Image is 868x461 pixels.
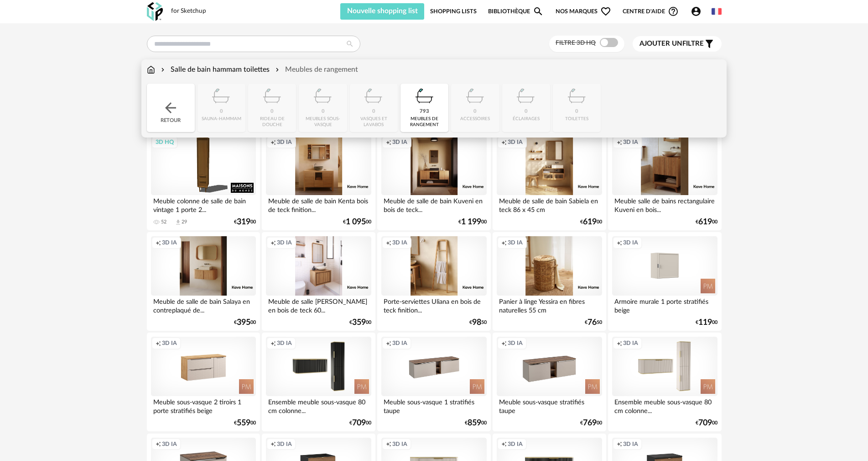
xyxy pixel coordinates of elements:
[377,232,490,331] a: Creation icon 3D IA Porte-serviettes Uliana en bois de teck finition... €9850
[159,64,270,75] div: Salle de bain hammam toilettes
[159,64,166,75] img: svg+xml;base64,PHN2ZyB3aWR0aD0iMTYiIGhlaWdodD0iMTYiIHZpZXdCb3g9IjAgMCAxNiAxNiIgZmlsbD0ibm9uZSIgeG...
[580,219,602,225] div: € 00
[612,195,717,213] div: Meuble salle de bains rectangulaire Kuveni en bois...
[262,232,375,331] a: Creation icon 3D IA Meuble de salle [PERSON_NAME] en bois de teck 60... €35900
[147,84,195,132] div: Retour
[698,420,712,426] span: 709
[501,138,507,146] span: Creation icon
[617,440,622,448] span: Creation icon
[386,440,391,448] span: Creation icon
[266,396,371,414] div: Ensemble meuble sous-vasque 80 cm colonne...
[668,6,679,17] span: Help Circle Outline icon
[151,396,256,414] div: Meuble sous-vasque 2 tiroirs 1 porte stratifiés beige
[340,3,425,20] button: Nouvelle shopping list
[493,232,606,331] a: Creation icon 3D IA Panier à linge Yessira en fibres naturelles 55 cm €7650
[469,319,487,326] div: € 50
[585,319,602,326] div: € 50
[392,339,407,347] span: 3D IA
[392,440,407,448] span: 3D IA
[617,239,622,246] span: Creation icon
[465,420,487,426] div: € 00
[608,333,721,431] a: Creation icon 3D IA Ensemble meuble sous-vasque 80 cm colonne... €70900
[156,239,161,246] span: Creation icon
[171,7,206,16] div: for Sketchup
[600,6,611,17] span: Heart Outline icon
[270,339,276,347] span: Creation icon
[266,296,371,314] div: Meuble de salle [PERSON_NAME] en bois de teck 60...
[392,239,407,246] span: 3D IA
[696,420,717,426] div: € 00
[412,84,437,108] img: Salle%20de%20bain.png
[612,296,717,314] div: Armoire murale 1 porte stratifiés beige
[277,138,292,146] span: 3D IA
[277,239,292,246] span: 3D IA
[501,440,507,448] span: Creation icon
[583,420,597,426] span: 769
[266,195,371,213] div: Meuble de salle de bain Kenta bois de teck finition...
[533,6,544,17] span: Magnify icon
[277,339,292,347] span: 3D IA
[633,36,722,52] button: Ajouter unfiltre Filter icon
[162,239,177,246] span: 3D IA
[617,339,622,347] span: Creation icon
[386,138,391,146] span: Creation icon
[508,440,523,448] span: 3D IA
[623,440,638,448] span: 3D IA
[508,239,523,246] span: 3D IA
[472,319,481,326] span: 98
[151,195,256,213] div: Meuble colonne de salle de bain vintage 1 porte 2...
[151,296,256,314] div: Meuble de salle de bain Salaya en contreplaqué de...
[262,333,375,431] a: Creation icon 3D IA Ensemble meuble sous-vasque 80 cm colonne... €70900
[381,195,486,213] div: Meuble de salle de bain Kuveni en bois de teck...
[161,219,166,225] div: 52
[262,132,375,230] a: Creation icon 3D IA Meuble de salle de bain Kenta bois de teck finition... €1 09500
[381,296,486,314] div: Porte-serviettes Uliana en bois de teck finition...
[691,6,706,17] span: Account Circle icon
[497,195,602,213] div: Meuble de salle de bain Sabiela en teck 86 x 45 cm
[175,219,182,226] span: Download icon
[147,333,260,431] a: Creation icon 3D IA Meuble sous-vasque 2 tiroirs 1 porte stratifiés beige €55900
[237,219,250,225] span: 319
[580,420,602,426] div: € 00
[156,440,161,448] span: Creation icon
[623,339,638,347] span: 3D IA
[617,138,622,146] span: Creation icon
[508,138,523,146] span: 3D IA
[377,132,490,230] a: Creation icon 3D IA Meuble de salle de bain Kuveni en bois de teck... €1 19900
[608,132,721,230] a: Creation icon 3D IA Meuble salle de bains rectangulaire Kuveni en bois... €61900
[623,138,638,146] span: 3D IA
[639,39,704,48] span: filtre
[556,40,596,46] span: Filtre 3D HQ
[381,396,486,414] div: Meuble sous-vasque 1 stratifiés taupe
[493,333,606,431] a: Creation icon 3D IA Meuble sous-vasque stratifiés taupe €76900
[497,396,602,414] div: Meuble sous-vasque stratifiés taupe
[386,239,391,246] span: Creation icon
[488,3,544,20] a: BibliothèqueMagnify icon
[162,440,177,448] span: 3D IA
[556,3,611,20] span: Nos marques
[458,219,487,225] div: € 00
[147,232,260,331] a: Creation icon 3D IA Meuble de salle de bain Salaya en contreplaqué de... €39500
[698,219,712,225] span: 619
[234,219,256,225] div: € 00
[147,132,260,230] a: 3D HQ Meuble colonne de salle de bain vintage 1 porte 2... 52 Download icon 29 €31900
[493,132,606,230] a: Creation icon 3D IA Meuble de salle de bain Sabiela en teck 86 x 45 cm €61900
[698,319,712,326] span: 119
[347,7,418,15] span: Nouvelle shopping list
[346,219,366,225] span: 1 095
[691,6,702,17] span: Account Circle icon
[270,138,276,146] span: Creation icon
[277,440,292,448] span: 3D IA
[696,319,717,326] div: € 00
[237,420,250,426] span: 559
[147,64,155,75] img: svg+xml;base64,PHN2ZyB3aWR0aD0iMTYiIGhlaWdodD0iMTciIHZpZXdCb3g9IjAgMCAxNiAxNyIgZmlsbD0ibm9uZSIgeG...
[430,3,477,20] a: Shopping Lists
[608,232,721,331] a: Creation icon 3D IA Armoire murale 1 porte stratifiés beige €11900
[468,420,481,426] span: 859
[420,108,429,115] div: 793
[234,420,256,426] div: € 00
[386,339,391,347] span: Creation icon
[461,219,481,225] span: 1 199
[712,6,722,16] img: fr
[612,396,717,414] div: Ensemble meuble sous-vasque 80 cm colonne...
